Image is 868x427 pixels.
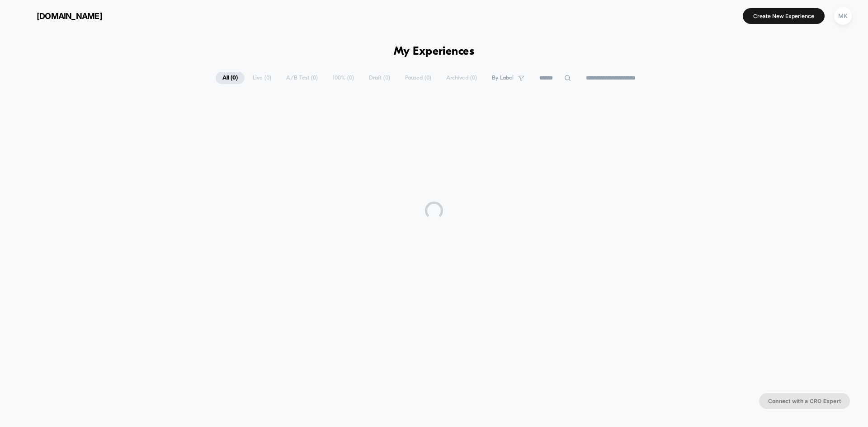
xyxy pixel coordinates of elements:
h1: My Experiences [394,45,475,58]
button: Create New Experience [743,8,825,24]
button: MK [831,7,854,25]
div: MK [834,7,852,25]
button: [DOMAIN_NAME] [14,9,105,23]
span: By Label [492,75,514,81]
span: All ( 0 ) [216,72,245,84]
span: [DOMAIN_NAME] [37,11,102,21]
button: Connect with a CRO Expert [759,393,850,409]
